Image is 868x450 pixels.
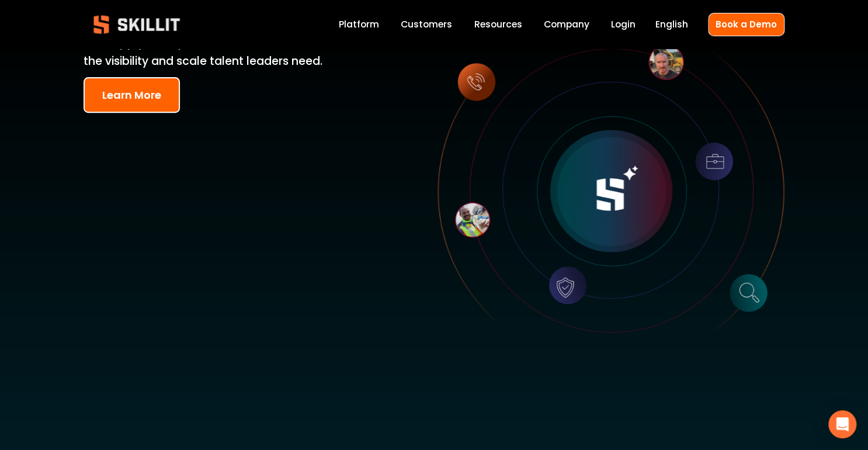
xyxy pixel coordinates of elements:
[474,18,522,31] span: Resources
[611,17,636,33] a: Login
[84,34,372,70] p: The supply and speed craft recruiters want, with the visibility and scale talent leaders need.
[655,17,688,33] div: language picker
[84,7,190,42] img: Skillit
[84,77,180,113] button: Learn More
[401,17,452,33] a: Customers
[544,17,589,33] a: Company
[339,17,379,33] a: Platform
[655,18,688,31] span: English
[708,13,784,36] a: Book a Demo
[828,410,856,438] div: Open Intercom Messenger
[474,17,522,33] a: folder dropdown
